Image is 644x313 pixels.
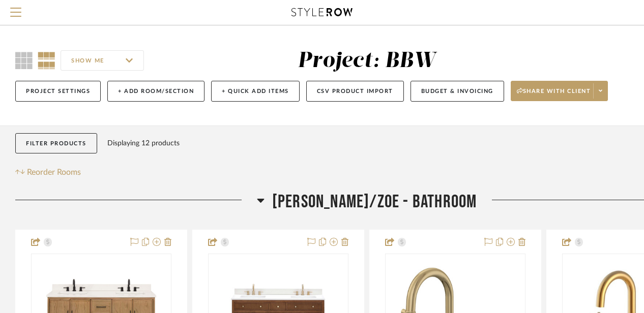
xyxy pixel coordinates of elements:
button: Budget & Invoicing [411,81,504,102]
button: CSV Product Import [306,81,404,102]
span: Reorder Rooms [27,166,81,178]
div: Displaying 12 products [107,133,180,153]
span: Share with client [517,87,591,103]
span: [PERSON_NAME]/Zoe - Bathroom [272,191,477,213]
button: + Add Room/Section [107,81,204,102]
button: Project Settings [15,81,101,102]
button: + Quick Add Items [211,81,300,102]
button: Reorder Rooms [15,166,81,178]
button: Share with client [511,81,608,101]
div: Project: BBW [298,50,435,72]
button: Filter Products [15,133,97,154]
